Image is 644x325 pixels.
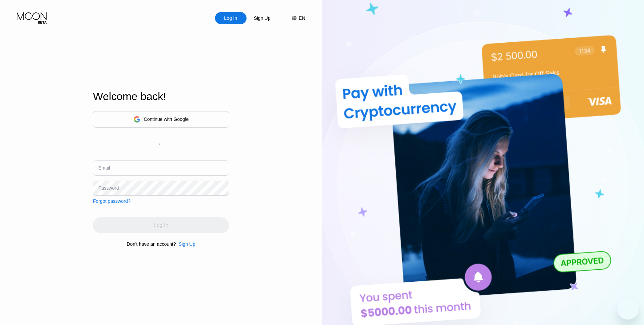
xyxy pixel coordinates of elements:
[159,142,163,146] div: or
[617,298,639,320] iframe: Button to launch messaging window
[144,117,189,122] div: Continue with Google
[93,90,229,103] div: Welcome back!
[98,165,110,171] div: Email
[176,241,195,247] div: Sign Up
[253,15,271,21] div: Sign Up
[93,198,130,204] div: Forgot password?
[215,12,247,24] div: Log In
[127,241,176,247] div: Don't have an account?
[98,185,119,191] div: Password
[178,241,195,247] div: Sign Up
[285,12,305,24] div: EN
[299,15,305,21] div: EN
[223,15,238,21] div: Log In
[93,111,229,128] div: Continue with Google
[247,12,278,24] div: Sign Up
